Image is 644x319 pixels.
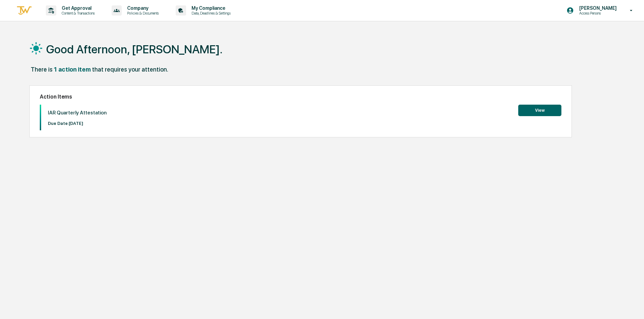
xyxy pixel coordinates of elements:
p: Access Persons [574,11,620,16]
p: My Compliance [186,5,234,11]
p: Data, Deadlines & Settings [186,11,234,16]
p: Get Approval [56,5,98,11]
p: Policies & Documents [122,11,162,16]
p: IAR Quarterly Attestation [48,110,107,116]
h2: Action Items [40,94,561,100]
div: that requires your attention. [92,66,168,73]
a: View [518,107,561,113]
h1: Good Afternoon, [PERSON_NAME]. [46,43,223,56]
p: Company [122,5,162,11]
p: [PERSON_NAME] [574,5,620,11]
p: Content & Transactions [56,11,98,16]
button: View [518,105,561,116]
img: logo [16,5,32,16]
p: Due Date: [DATE] [48,121,107,126]
div: There is [31,66,53,73]
div: 1 action item [54,66,91,73]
